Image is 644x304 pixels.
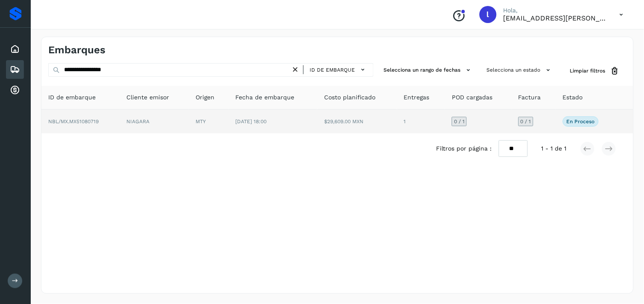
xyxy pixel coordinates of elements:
[563,63,626,79] button: Limpiar filtros
[127,93,170,102] span: Cliente emisor
[567,119,595,124] p: En proceso
[307,64,370,76] button: ID de embarque
[563,93,583,102] span: Estado
[483,63,556,77] button: Selecciona un estado
[120,110,189,133] td: NIAGARA
[235,119,266,124] span: [DATE] 18:00
[404,93,430,102] span: Entregas
[454,119,465,124] span: 0 / 1
[48,93,96,102] span: ID de embarque
[6,60,24,79] div: Embarques
[521,119,531,124] span: 0 / 1
[6,40,24,58] div: Inicio
[189,110,228,133] td: MTY
[48,119,99,124] span: NBL/MX.MX51080719
[436,144,492,153] span: Filtros por página :
[6,81,24,99] div: Cuentas por cobrar
[196,93,214,102] span: Origen
[235,93,294,102] span: Fecha de embarque
[397,110,445,133] td: 1
[452,93,492,102] span: POD cargadas
[518,93,541,102] span: Factura
[317,110,397,133] td: $29,609.00 MXN
[324,93,375,102] span: Costo planificado
[381,63,477,77] button: Selecciona un rango de fechas
[503,7,606,14] p: Hola,
[48,44,105,56] h4: Embarques
[503,14,606,22] p: lauraamalia.castillo@xpertal.com
[542,144,567,153] span: 1 - 1 de 1
[310,66,355,74] span: ID de embarque
[570,67,606,75] span: Limpiar filtros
